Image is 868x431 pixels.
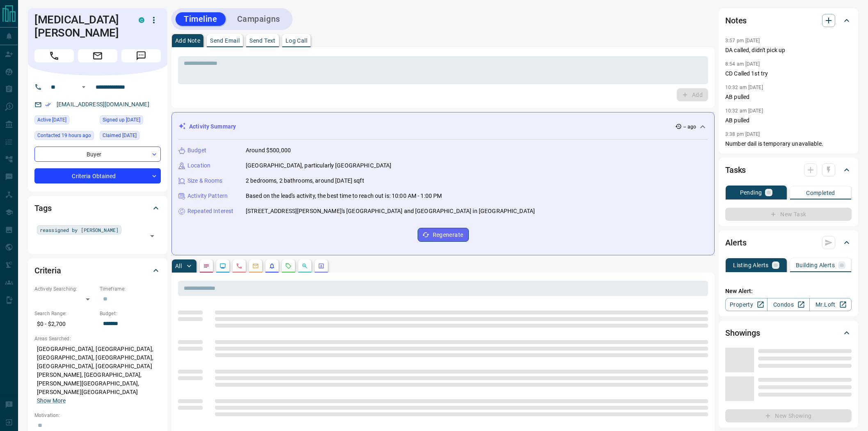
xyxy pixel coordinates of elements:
button: Timeline [176,12,226,26]
h2: Criteria [34,264,61,277]
svg: Listing Alerts [269,263,275,269]
button: Regenerate [418,228,469,242]
p: AB pulled [725,116,852,125]
p: Log Call [286,38,307,44]
p: [STREET_ADDRESS][PERSON_NAME]'s [GEOGRAPHIC_DATA] and [GEOGRAPHIC_DATA] in [GEOGRAPHIC_DATA] [246,207,535,215]
div: Notes [725,11,852,30]
span: reassigned by [PERSON_NAME] [40,226,119,234]
p: AB pulled [725,93,852,101]
h2: Showings [725,326,760,339]
svg: Calls [236,263,242,269]
p: Number dail is temporary unavaliable. [725,140,852,148]
p: 3:38 pm [DATE] [725,131,760,137]
h2: Notes [725,14,747,27]
span: Email [78,49,117,62]
p: Send Text [249,38,276,44]
p: Areas Searched: [34,335,161,342]
button: Campaigns [229,12,288,26]
p: 10:32 am [DATE] [725,85,763,90]
svg: Email Verified [45,102,51,108]
svg: Lead Browsing Activity [219,263,226,269]
h2: Tasks [725,163,746,177]
p: -- ago [683,123,696,131]
div: Criteria Obtained [34,168,161,183]
div: Activity Summary-- ago [178,119,708,134]
button: Open [146,230,158,242]
div: Showings [725,323,852,343]
span: Call [34,49,74,62]
div: Buyer [34,147,161,162]
button: Open [79,82,89,92]
h2: Tags [34,202,51,215]
span: Claimed [DATE] [103,131,137,140]
p: DA called, didn't pick up [725,46,852,55]
p: Actively Searching: [34,285,96,293]
p: Budget: [100,310,161,317]
a: [EMAIL_ADDRESS][DOMAIN_NAME] [57,101,149,108]
p: Size & Rooms [187,177,223,185]
p: Building Alerts [796,262,835,268]
span: Signed up [DATE] [103,116,140,124]
span: Contacted 19 hours ago [37,131,91,140]
p: Around $500,000 [246,146,291,155]
svg: Agent Actions [318,263,324,269]
p: Repeated Interest [187,207,233,215]
p: 10:32 am [DATE] [725,108,763,114]
div: Tags [34,198,161,218]
p: Completed [806,190,835,196]
p: Listing Alerts [733,262,769,268]
div: Fri Aug 15 2025 [34,131,96,142]
p: Search Range: [34,310,96,317]
p: [GEOGRAPHIC_DATA], particularly [GEOGRAPHIC_DATA] [246,161,391,170]
p: All [175,263,182,269]
a: Property [725,298,767,311]
p: 3:57 pm [DATE] [725,38,760,44]
p: Activity Pattern [187,192,228,200]
p: Add Note [175,38,200,44]
span: Message [121,49,161,62]
p: Pending [740,190,762,195]
p: $0 - $2,700 [34,317,96,331]
span: Active [DATE] [37,116,66,124]
p: Based on the lead's activity, the best time to reach out is: 10:00 AM - 1:00 PM [246,192,442,200]
div: Sun Mar 03 2019 [100,115,161,127]
p: 8:54 am [DATE] [725,61,760,67]
p: New Alert: [725,287,852,296]
h1: [MEDICAL_DATA][PERSON_NAME] [34,13,126,39]
div: Alerts [725,233,852,252]
p: Timeframe: [100,285,161,293]
div: condos.ca [139,17,144,23]
svg: Requests [285,263,292,269]
div: Tasks [725,160,852,180]
button: Show More [37,397,66,405]
p: CD Called 1st try [725,69,852,78]
p: 2 bedrooms, 2 bathrooms, around [DATE] sqft [246,177,364,185]
div: Tue Aug 12 2025 [34,115,96,127]
p: [GEOGRAPHIC_DATA], [GEOGRAPHIC_DATA], [GEOGRAPHIC_DATA], [GEOGRAPHIC_DATA], [GEOGRAPHIC_DATA], [G... [34,342,161,408]
h2: Alerts [725,236,747,249]
p: Budget [187,146,206,155]
svg: Notes [203,263,210,269]
a: Condos [767,298,809,311]
svg: Emails [252,263,259,269]
svg: Opportunities [302,263,308,269]
div: Criteria [34,261,161,280]
p: Location [187,161,210,170]
a: Mr.Loft [809,298,852,311]
div: Tue Mar 25 2025 [100,131,161,142]
p: Activity Summary [189,122,236,131]
p: Motivation: [34,412,161,419]
p: Send Email [210,38,240,44]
